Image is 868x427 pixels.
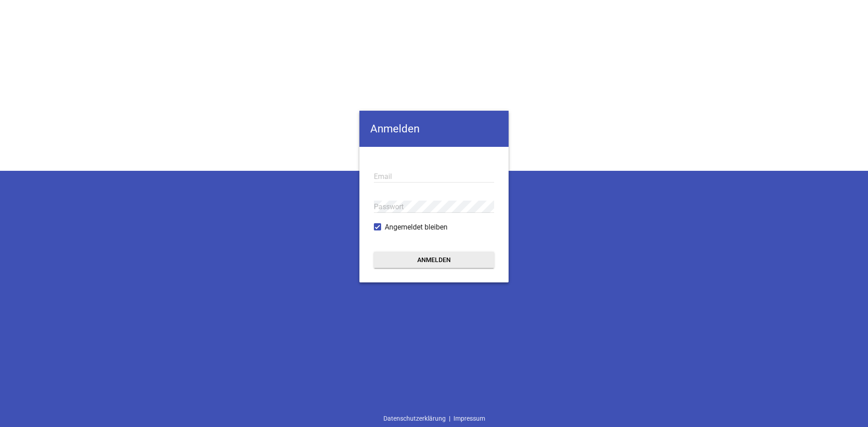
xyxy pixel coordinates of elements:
div: | [380,410,488,427]
h4: Anmelden [359,111,509,147]
span: Angemeldet bleiben [385,222,448,233]
a: Datenschutzerklärung [380,410,449,427]
a: Impressum [450,410,488,427]
button: Anmelden [374,252,494,268]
